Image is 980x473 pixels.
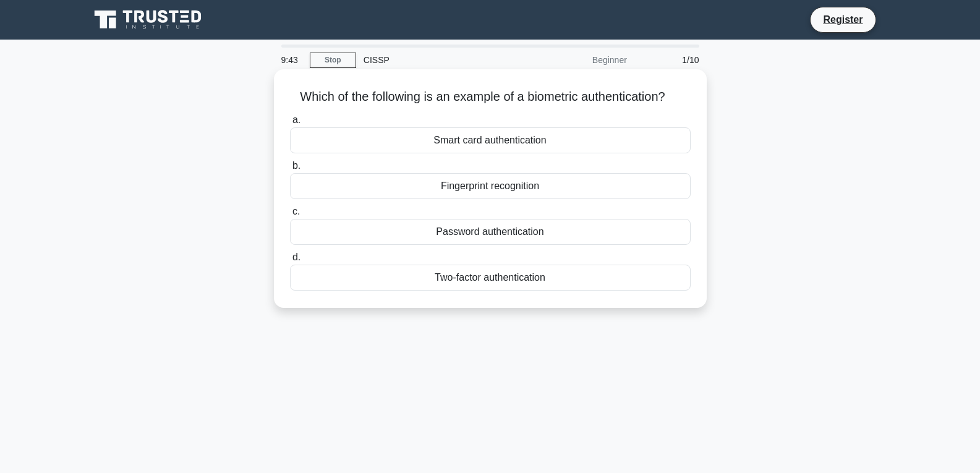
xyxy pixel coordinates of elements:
div: 9:43 [274,48,310,72]
div: Two-factor authentication [290,265,691,291]
span: a. [292,114,300,125]
h5: Which of the following is an example of a biometric authentication? [289,89,692,105]
a: Register [816,12,870,27]
span: c. [292,206,300,216]
div: Beginner [526,48,634,72]
span: b. [292,160,300,171]
div: 1/10 [634,48,707,72]
a: Stop [310,53,356,68]
div: Password authentication [290,219,691,245]
span: d. [292,252,300,262]
div: CISSP [356,48,526,72]
div: Fingerprint recognition [290,173,691,199]
div: Smart card authentication [290,127,691,153]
